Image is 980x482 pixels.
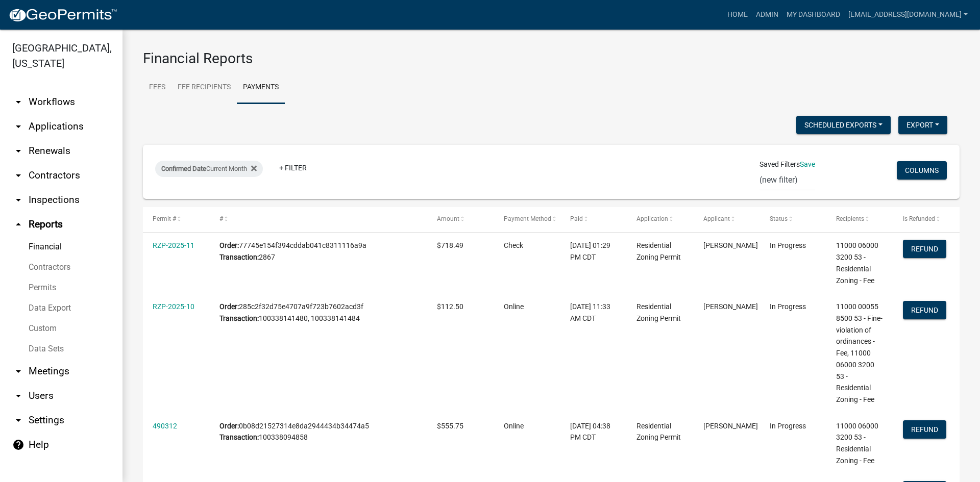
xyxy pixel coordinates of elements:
i: arrow_drop_down [12,365,24,377]
button: Refund [903,420,946,439]
span: Payment Method [504,215,551,222]
i: arrow_drop_down [12,96,24,108]
wm-modal-confirm: Refund Payment [903,426,946,434]
b: Order: [219,302,239,311]
b: Transaction: [219,314,259,322]
span: Online [504,422,524,430]
div: Current Month [155,161,263,177]
b: Transaction: [219,433,259,441]
button: Export [898,116,947,134]
div: [DATE] 04:38 PM CDT [570,420,617,444]
datatable-header-cell: Application [627,207,693,232]
datatable-header-cell: Status [760,207,826,232]
b: Transaction: [219,253,259,261]
span: $112.50 [437,302,463,311]
a: RZP-2025-11 [153,241,194,249]
span: In Progress [770,302,806,311]
span: Recipients [836,215,864,222]
wm-modal-confirm: Refund Payment [903,246,946,254]
span: Residential Zoning Permit [636,241,681,261]
a: 490312 [153,422,177,430]
span: Application [636,215,668,222]
span: 11000 00055 8500 53 - Fine-violation of ordinances - Fee, 11000 06000 3200 53 - Residential Zonin... [836,302,883,403]
button: Refund [903,240,946,258]
span: Is Refunded [903,215,935,222]
span: Permit # [153,215,176,222]
a: Fee Recipients [171,71,237,104]
button: Scheduled Exports [796,116,891,134]
span: Amount [437,215,459,222]
div: 0b08d21527314e8da2944434b34474a5 100338094858 [219,420,418,444]
a: + Filter [271,159,315,177]
a: Save [800,160,815,168]
span: # [219,215,223,222]
button: Refund [903,301,946,319]
span: Mary Lynn Damhorst [703,302,758,311]
span: Residential Zoning Permit [636,422,681,442]
datatable-header-cell: Payment Method [494,207,560,232]
span: $718.49 [437,241,463,249]
div: [DATE] 11:33 AM CDT [570,301,617,324]
datatable-header-cell: Is Refunded [893,207,960,232]
div: 285c2f32d75e4707a9f723b7602acd3f 100338141480, 100338141484 [219,301,418,324]
span: Saved Filters [759,159,800,170]
a: My Dashboard [782,5,844,24]
b: Order: [219,422,239,430]
a: RZP-2025-10 [153,302,194,311]
button: Columns [897,161,947,180]
span: In Progress [770,241,806,249]
i: arrow_drop_down [12,145,24,157]
span: Paid [570,215,583,222]
span: Check [504,241,523,249]
div: [DATE] 01:29 PM CDT [570,240,617,263]
span: Online [504,302,524,311]
a: Fees [143,71,171,104]
div: 77745e154f394cddab041c8311116a9a 2867 [219,240,418,263]
a: Payments [237,71,285,104]
span: Derek Quam [703,241,758,249]
a: Admin [752,5,782,24]
span: Melissa Campbell [703,422,758,430]
datatable-header-cell: Permit # [143,207,209,232]
span: Confirmed Date [161,165,206,172]
i: arrow_drop_down [12,120,24,133]
i: arrow_drop_down [12,390,24,402]
datatable-header-cell: Recipients [826,207,893,232]
datatable-header-cell: Applicant [694,207,760,232]
a: Home [723,5,752,24]
i: arrow_drop_down [12,414,24,426]
span: Residential Zoning Permit [636,302,681,322]
span: 11000 06000 3200 53 - Residential Zoning - Fee [836,241,878,284]
datatable-header-cell: Amount [427,207,494,232]
span: Status [770,215,788,222]
datatable-header-cell: Paid [560,207,627,232]
datatable-header-cell: # [209,207,427,232]
i: arrow_drop_down [12,169,24,182]
b: Order: [219,241,239,249]
h3: Financial Reports [143,50,960,67]
wm-modal-confirm: Refund Payment [903,307,946,315]
span: $555.75 [437,422,463,430]
a: [EMAIL_ADDRESS][DOMAIN_NAME] [844,5,972,24]
i: arrow_drop_up [12,218,24,231]
span: In Progress [770,422,806,430]
span: Applicant [703,215,730,222]
i: help [12,439,24,451]
span: 11000 06000 3200 53 - Residential Zoning - Fee [836,422,878,465]
i: arrow_drop_down [12,194,24,206]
